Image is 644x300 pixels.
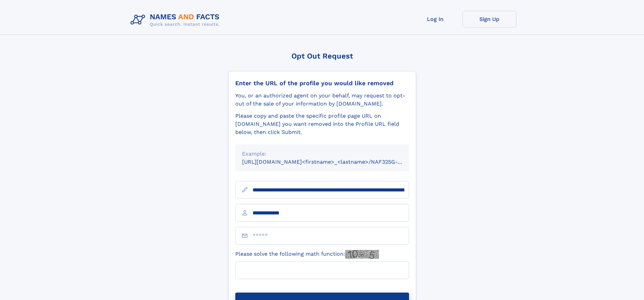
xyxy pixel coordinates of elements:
img: Logo Names and Facts [128,11,225,29]
label: Please solve the following math function: [235,250,379,259]
div: Please copy and paste the specific profile page URL on [DOMAIN_NAME] you want removed into the Pr... [235,112,409,136]
div: Opt Out Request [228,52,416,60]
div: You, or an authorized agent on your behalf, may request to opt-out of the sale of your informatio... [235,92,409,108]
div: Example: [242,150,402,158]
small: [URL][DOMAIN_NAME]<firstname>_<lastname>/NAF325G-xxxxxxxx [242,159,422,165]
a: Sign Up [462,11,517,27]
a: Log In [408,11,462,27]
div: Enter the URL of the profile you would like removed [235,79,409,87]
